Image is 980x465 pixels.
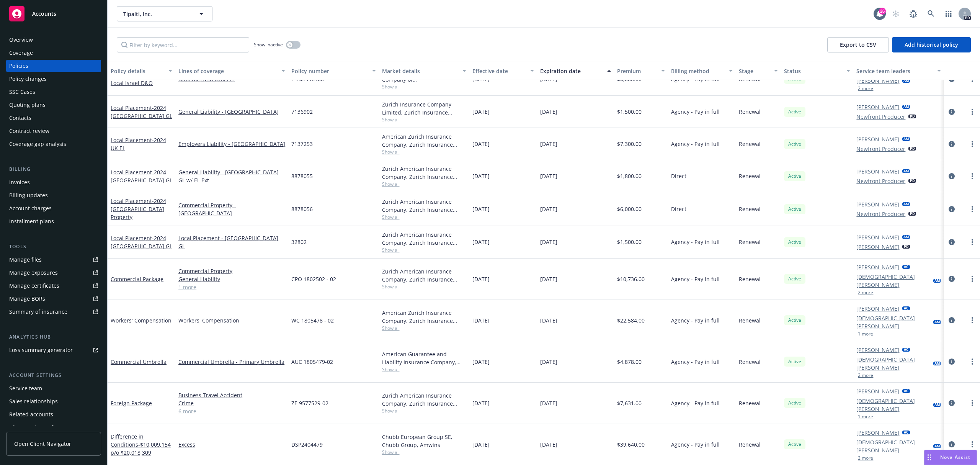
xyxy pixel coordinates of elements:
[382,84,466,90] span: Show all
[111,433,171,456] a: Difference in Conditions
[856,167,899,175] a: [PERSON_NAME]
[888,6,903,21] a: Start snowing
[787,108,802,115] span: Active
[6,382,101,395] a: Service team
[288,62,379,80] button: Policy number
[291,108,313,116] span: 7136902
[111,441,171,456] span: - $10,009,154 p/o $20,018,309
[940,454,970,460] span: Nova Assist
[382,116,466,123] span: Show all
[9,293,45,305] div: Manage BORs
[6,267,101,279] span: Manage exposures
[739,140,761,148] span: Renewal
[947,440,956,449] a: circleInformation
[617,67,657,75] div: Premium
[540,440,557,449] span: [DATE]
[472,205,490,213] span: [DATE]
[6,138,101,150] a: Coverage gap analysis
[787,441,802,448] span: Active
[858,373,873,378] button: 2 more
[856,113,905,121] a: Newfront Producer
[947,274,956,283] a: circleInformation
[178,140,285,148] a: Employers Liability - [GEOGRAPHIC_DATA]
[781,62,853,80] button: Status
[784,67,842,75] div: Status
[291,316,334,324] span: WC 1805478 - 02
[879,8,886,15] div: 26
[111,169,172,184] span: - 2024 [GEOGRAPHIC_DATA] GL
[671,316,720,324] span: Agency - Pay in full
[856,135,899,143] a: [PERSON_NAME]
[178,267,285,275] a: Commercial Property
[617,440,645,449] span: $39,640.00
[858,332,873,336] button: 1 more
[9,395,58,408] div: Sales relationships
[6,47,101,59] a: Coverage
[472,358,490,366] span: [DATE]
[6,372,101,379] div: Account settings
[9,267,58,279] div: Manage exposures
[617,140,642,148] span: $7,300.00
[617,316,645,324] span: $22,584.00
[6,408,101,421] a: Related accounts
[6,189,101,201] a: Billing updates
[6,112,101,124] a: Contacts
[856,233,899,241] a: [PERSON_NAME]
[947,107,956,116] a: circleInformation
[671,440,720,449] span: Agency - Pay in full
[111,136,166,152] a: Local Placement
[382,165,466,181] div: Zurich American Insurance Company, Zurich Insurance Group, Zurich Insurance Group (International)...
[856,177,905,185] a: Newfront Producer
[382,391,466,408] div: Zurich American Insurance Company, Zurich Insurance Group
[382,433,466,449] div: Chubb European Group SE, Chubb Group, Amwins
[739,275,761,283] span: Renewal
[968,139,977,149] a: more
[968,237,977,247] a: more
[111,104,172,120] span: - 2024 [GEOGRAPHIC_DATA] GL
[6,254,101,266] a: Manage files
[111,197,166,221] a: Local Placement
[671,108,720,116] span: Agency - Pay in full
[540,172,557,180] span: [DATE]
[111,67,164,75] div: Policy details
[540,399,557,407] span: [DATE]
[291,440,323,449] span: DSP2404479
[787,358,802,365] span: Active
[9,60,28,72] div: Policies
[291,399,328,407] span: ZE 9577529-02
[924,450,934,465] div: Drag to move
[968,316,977,325] a: more
[382,325,466,331] span: Show all
[178,108,285,116] a: General Liability - [GEOGRAPHIC_DATA]
[382,100,466,116] div: Zurich Insurance Company Limited, Zurich Insurance Group, Zurich Insurance Group (International),...
[947,398,956,408] a: circleInformation
[382,198,466,214] div: Zurich American Insurance Company, Zurich Insurance Group, Zurich Insurance Group (International)...
[540,205,557,213] span: [DATE]
[9,202,52,214] div: Account charges
[117,37,249,52] input: Filter by keyword...
[856,67,932,75] div: Service team leaders
[968,107,977,116] a: more
[291,238,307,246] span: 32802
[856,103,899,111] a: [PERSON_NAME]
[9,215,54,228] div: Installment plans
[537,62,614,80] button: Expiration date
[6,3,101,25] a: Accounts
[32,11,56,17] span: Accounts
[671,399,720,407] span: Agency - Pay in full
[6,202,101,214] a: Account charges
[617,238,642,246] span: $1,500.00
[540,140,557,148] span: [DATE]
[472,275,490,283] span: [DATE]
[617,108,642,116] span: $1,500.00
[472,67,526,75] div: Effective date
[6,99,101,111] a: Quoting plans
[6,333,101,341] div: Analytics hub
[382,67,458,75] div: Market details
[111,169,172,184] a: Local Placement
[856,200,899,208] a: [PERSON_NAME]
[671,358,720,366] span: Agency - Pay in full
[178,391,285,399] a: Business Travel Accident
[6,344,101,356] a: Loss summary generator
[856,305,899,313] a: [PERSON_NAME]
